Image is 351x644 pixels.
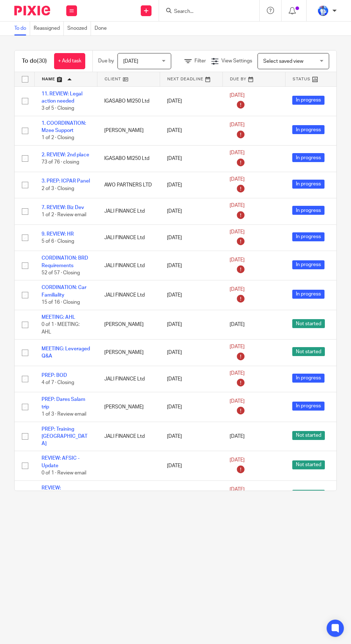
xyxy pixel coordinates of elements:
[292,96,324,105] span: In progress
[160,310,222,339] td: [DATE]
[42,315,75,320] a: MEETING: AHL
[292,153,324,162] span: In progress
[292,490,325,499] span: Not started
[292,260,324,269] span: In progress
[37,58,47,64] span: (30)
[230,458,245,463] span: [DATE]
[292,347,325,356] span: Not started
[42,486,81,505] a: REVIEW: [PERSON_NAME] LIFE Inventory
[160,451,222,480] td: [DATE]
[230,344,245,349] span: [DATE]
[42,470,86,475] span: 0 of 1 · Review email
[230,322,245,327] span: [DATE]
[230,287,245,292] span: [DATE]
[95,22,110,35] a: Done
[42,160,79,165] span: 73 of 76 · closing
[42,136,74,141] span: 1 of 2 · Closing
[42,412,86,417] span: 1 of 3 · Review email
[292,319,325,328] span: Not started
[42,397,85,409] a: PREP: Dares Salam trip
[42,322,80,335] span: 0 of 1 · MEETING: AHL
[42,186,74,191] span: 2 of 3 · Closing
[263,59,303,64] span: Select saved view
[98,57,114,65] p: Due by
[230,487,245,492] span: [DATE]
[160,116,222,145] td: [DATE]
[160,86,222,116] td: [DATE]
[42,213,86,218] span: 1 of 2 · Review email
[42,427,87,446] a: PREP: Training [GEOGRAPHIC_DATA]
[160,198,222,225] td: [DATE]
[97,480,160,510] td: AZIZI LIFE LTD
[221,58,252,63] span: View Settings
[230,93,245,98] span: [DATE]
[97,251,160,280] td: JALI FINANCE Ltd
[97,280,160,310] td: JALI FINANCE Ltd
[292,125,324,134] span: In progress
[42,380,74,385] span: 4 of 7 · Closing
[230,371,245,376] span: [DATE]
[97,198,160,225] td: JALI FINANCE Ltd
[42,285,86,297] a: CORDINATION: Car Familiality
[160,340,222,366] td: [DATE]
[230,122,245,127] span: [DATE]
[42,121,86,133] a: 1. COORDINATION: Mzee Support
[97,310,160,339] td: [PERSON_NAME]
[97,145,160,172] td: IGASABO MI250 Ltd
[14,22,30,35] a: To do
[22,57,47,65] h1: To do
[160,480,222,510] td: [DATE]
[173,9,238,15] input: Search
[160,280,222,310] td: [DATE]
[194,58,206,63] span: Filter
[160,145,222,172] td: [DATE]
[160,251,222,280] td: [DATE]
[97,392,160,422] td: [PERSON_NAME]
[292,206,324,215] span: In progress
[230,399,245,404] span: [DATE]
[292,402,324,411] span: In progress
[292,460,325,469] span: Not started
[14,6,50,15] img: Pixie
[97,422,160,451] td: JALI FINANCE Ltd
[42,91,82,104] a: 11. REVIEW: Legal action needed
[292,431,325,440] span: Not started
[160,224,222,251] td: [DATE]
[317,5,329,16] img: WhatsApp%20Image%202022-01-17%20at%2010.26.43%20PM.jpeg
[97,340,160,366] td: [PERSON_NAME]
[230,203,245,208] span: [DATE]
[42,373,67,378] a: PREP: BOD
[230,257,245,262] span: [DATE]
[42,205,84,210] a: 7. REVIEW: Biz Dev
[97,86,160,116] td: IGASABO MI250 Ltd
[42,152,89,157] a: 2. REVIEW: 2nd place
[230,229,245,235] span: [DATE]
[160,366,222,392] td: [DATE]
[42,232,74,237] a: 9. REVIEW: HR
[42,239,74,244] span: 5 of 6 · Closing
[160,392,222,422] td: [DATE]
[97,366,160,392] td: JALI FINANCE Ltd
[42,456,80,468] a: REVIEW: AFSIC - Update
[42,270,80,275] span: 52 of 57 · Closing
[292,290,324,299] span: In progress
[97,224,160,251] td: JALI FINANCE Ltd
[42,106,74,111] span: 3 of 5 · Closing
[123,59,138,64] span: [DATE]
[42,256,88,268] a: CORDINATION: BRD Requirements
[292,180,324,189] span: In progress
[292,374,324,383] span: In progress
[54,53,85,69] a: + Add task
[97,116,160,145] td: [PERSON_NAME]
[160,422,222,451] td: [DATE]
[230,177,245,182] span: [DATE]
[42,346,90,359] a: MEETING: Leveraged Q&A
[160,172,222,198] td: [DATE]
[34,22,64,35] a: Reassigned
[292,232,324,241] span: In progress
[230,434,245,439] span: [DATE]
[230,150,245,155] span: [DATE]
[67,22,91,35] a: Snoozed
[42,179,90,184] a: 3. PREP: ICPAR Panel
[97,172,160,198] td: AWO PARTNERS LTD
